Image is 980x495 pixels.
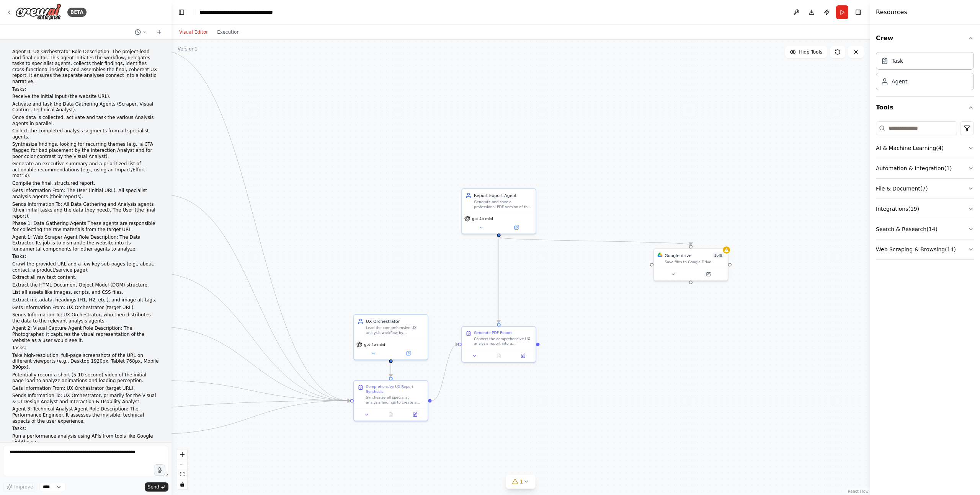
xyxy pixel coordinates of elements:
div: Comprehensive UX Report SynthesisSynthesize all specialist analysis findings to create a comprehe... [353,380,428,421]
button: Hide Tools [785,46,827,58]
div: Convert the comprehensive UX analysis report into a professional PDF format and save it to Google... [474,336,532,346]
p: Gets Information From: The User (initial URL). All specialist analysis agents (their reports). [12,188,159,200]
span: Number of enabled actions [712,252,724,259]
g: Edge from ceebd4d7-2a34-4685-9e4d-38ce36eba944 to a5fd66ca-1d16-42ca-b477-61d9ced16ee6 [431,341,458,404]
div: Synthesize all specialist analysis findings to create a comprehensive UX audit report for {websit... [366,395,424,405]
div: Generate PDF Report [474,331,512,335]
button: Open in side panel [391,350,425,357]
g: Edge from d80878ad-06e6-4b24-9d04-afe51f768106 to a5fd66ca-1d16-42ca-b477-61d9ced16ee6 [496,237,502,323]
button: Tools [876,97,974,118]
div: Generate and save a professional PDF version of the comprehensive UX analysis report to Google Dr... [474,200,532,209]
button: Execution [212,28,244,37]
g: Edge from 30cbf4ed-efc7-43d7-a5b9-c0b54cdca015 to ceebd4d7-2a34-4685-9e4d-38ce36eba944 [388,363,394,377]
g: Edge from 0a2d4c16-1b2a-452b-8cef-3fea130556a9 to ceebd4d7-2a34-4685-9e4d-38ce36eba944 [153,377,350,404]
p: Compile the final, structured report. [12,181,159,187]
span: gpt-4o-mini [472,216,493,221]
p: Synthesize findings, looking for recurring themes (e.g., a CTA flagged for bad placement by the I... [12,142,159,160]
button: Hide left sidebar [176,7,187,18]
g: Edge from 4510baa7-e46d-404f-877a-1306cc2a1f16 to ceebd4d7-2a34-4685-9e4d-38ce36eba944 [162,191,350,404]
button: Improve [3,482,36,492]
p: Sends Information To: UX Orchestrator, who then distributes the data to the relevant analysis age... [12,312,159,324]
div: Report Export Agent [474,192,532,199]
p: Tasks: [12,254,159,260]
p: Tasks: [12,426,159,432]
div: UX OrchestratorLead the comprehensive UX analysis workflow by coordinating data gathering agents,... [353,314,428,360]
p: Agent 2: Visual Capture Agent Role Description: The Photographer. It captures the visual represen... [12,326,159,344]
button: fit view [177,469,187,479]
div: BETA [67,8,87,17]
a: React Flow attribution [848,489,869,493]
p: Take high-resolution, full-page screenshots of the URL on different viewports (e.g., Desktop 1920... [12,353,159,371]
button: File & Document(7) [876,179,974,199]
nav: breadcrumb [199,8,273,16]
img: Logo [15,3,61,21]
div: Generate PDF ReportConvert the comprehensive UX analysis report into a professional PDF format an... [461,326,536,363]
button: Open in side panel [500,224,534,231]
div: Report Export AgentGenerate and save a professional PDF version of the comprehensive UX analysis ... [461,188,536,234]
p: Agent 1: Web Scraper Agent Role Description: The Data Extractor. Its job is to dismantle the webs... [12,234,159,252]
p: Sends Information To: UX Orchestrator, primarily for the Visual & UI Design Analyst and Interacti... [12,393,159,405]
p: Gets Information From: UX Orchestrator (target URL). [12,305,159,311]
div: Comprehensive UX Report Synthesis [366,384,424,394]
button: toggle interactivity [177,479,187,489]
div: React Flow controls [177,449,187,489]
p: Sends Information To: All Data Gathering and Analysis agents (their initial tasks and the data th... [12,202,159,220]
button: No output available [378,411,403,418]
button: Open in side panel [513,352,533,360]
div: Google DriveGoogle drive1of9Save files to Google Drive [653,248,728,281]
g: Edge from c059e8e3-6d0e-4ce6-963c-d9e4937a8438 to ceebd4d7-2a34-4685-9e4d-38ce36eba944 [153,323,350,404]
span: 1 [520,478,523,485]
p: Crawl the provided URL and a few key sub-pages (e.g., about, contact, a product/service page). [12,261,159,273]
button: Start a new chat [153,28,165,37]
span: Improve [14,484,33,490]
button: Visual Editor [175,28,212,37]
button: Send [145,482,168,492]
p: Collect the completed analysis segments from all specialist agents. [12,128,159,140]
p: Agent 0: UX Orchestrator Role Description: The project lead and final editor. This agent initiate... [12,49,159,85]
div: Crew [876,49,974,96]
button: Hide right sidebar [853,7,864,18]
p: Generate an executive summary and a prioritized list of actionable recommendations (e.g., using a... [12,161,159,179]
h4: Resources [876,8,907,17]
button: Automation & Integration(1) [876,158,974,178]
span: Send [148,484,159,490]
button: Web Scraping & Browsing(14) [876,239,974,259]
div: Google drive [665,252,691,259]
button: zoom in [177,449,187,459]
div: Tools [876,118,974,266]
div: Version 1 [178,46,198,52]
div: Agent [892,78,907,85]
button: AI & Machine Learning(4) [876,138,974,158]
button: Open in side panel [691,271,725,278]
span: Hide Tools [799,49,822,55]
div: UX Orchestrator [366,318,424,324]
g: Edge from 54189e62-dfe9-4689-a039-6433886e435d to ceebd4d7-2a34-4685-9e4d-38ce36eba944 [153,269,350,404]
g: Edge from d80878ad-06e6-4b24-9d04-afe51f768106 to 0d974bc7-e84c-42d2-b431-b2dfd2797cd2 [496,237,694,245]
p: Receive the initial input (the website URL). [12,94,159,100]
button: Switch to previous chat [132,28,150,37]
p: Activate and task the Data Gathering Agents (Scraper, Visual Capture, Technical Analyst). [12,101,159,113]
p: Tasks: [12,86,159,93]
button: Open in side panel [405,411,425,418]
g: Edge from 68d6a3f4-e018-467a-b0f9-6f45769896d3 to ceebd4d7-2a34-4685-9e4d-38ce36eba944 [153,398,350,437]
button: Integrations(19) [876,199,974,219]
p: Extract the HTML Document Object Model (DOM) structure. [12,282,159,288]
button: Search & Research(14) [876,219,974,239]
div: Save files to Google Drive [665,260,724,265]
p: Gets Information From: UX Orchestrator (target URL). [12,386,159,392]
div: Task [892,57,903,65]
img: Google Drive [657,252,662,257]
p: List all assets like images, scripts, and CSS files. [12,290,159,296]
g: Edge from 05e020b6-a123-48d6-9256-a552656109fd to ceebd4d7-2a34-4685-9e4d-38ce36eba944 [162,47,350,404]
p: Once data is collected, activate and task the various Analysis Agents in parallel. [12,115,159,127]
button: zoom out [177,459,187,469]
p: Run a performance analysis using APIs from tools like Google Lighthouse. [12,433,159,445]
p: Extract metadata, headings (H1, H2, etc.), and image alt-tags. [12,297,159,303]
button: Crew [876,28,974,49]
p: Extract all raw text content. [12,275,159,281]
button: 1 [506,475,536,489]
p: Phase 1: Data Gathering Agents These agents are responsible for collecting the raw materials from... [12,221,159,233]
button: Click to speak your automation idea [154,464,165,476]
p: Agent 3: Technical Analyst Agent Role Description: The Performance Engineer. It assesses the invi... [12,406,159,424]
button: No output available [486,352,511,360]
